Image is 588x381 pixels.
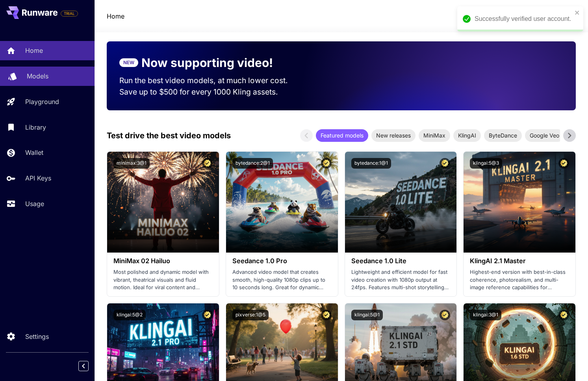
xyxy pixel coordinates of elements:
h3: Seedance 1.0 Lite [351,257,451,265]
div: Collapse sidebar [84,359,95,373]
button: Certified Model – Vetted for best performance and includes a commercial license. [440,310,450,320]
span: ByteDance [484,131,522,139]
p: Run the best video models, at much lower cost. [119,75,303,86]
button: Certified Model – Vetted for best performance and includes a commercial license. [202,310,213,320]
button: bytedance:2@1 [232,158,273,169]
button: Certified Model – Vetted for best performance and includes a commercial license. [558,158,569,169]
button: close [575,9,580,16]
button: Certified Model – Vetted for best performance and includes a commercial license. [321,310,332,320]
h3: Seedance 1.0 Pro [232,257,332,265]
img: alt [226,152,338,253]
span: MiniMax [419,131,450,139]
div: New releases [371,129,415,142]
p: Highest-end version with best-in-class coherence, photorealism, and multi-image reference capabil... [470,268,569,292]
h3: KlingAI 2.1 Master [470,257,569,265]
p: Wallet [25,148,43,157]
p: Library [25,123,46,132]
h3: MiniMax 02 Hailuo [113,257,213,265]
button: Certified Model – Vetted for best performance and includes a commercial license. [558,310,569,320]
p: Most polished and dynamic model with vibrant, theatrical visuals and fluid motion. Ideal for vira... [113,268,213,292]
span: TRIAL [61,11,78,17]
p: Playground [25,97,59,106]
a: Home [107,11,124,21]
button: klingai:5@3 [470,158,502,169]
span: KlingAI [453,131,481,139]
span: Featured models [316,131,368,139]
div: Google Veo [525,129,564,142]
p: Settings [25,332,49,341]
p: Models [27,71,48,81]
p: Home [25,46,43,55]
p: Now supporting video! [141,54,273,72]
span: New releases [371,131,415,139]
button: Certified Model – Vetted for best performance and includes a commercial license. [321,158,332,169]
span: Add your payment card to enable full platform functionality. [61,9,78,18]
p: NEW [123,59,134,66]
p: API Keys [25,173,51,183]
p: Lightweight and efficient model for fast video creation with 1080p output at 24fps. Features mult... [351,268,451,292]
div: Successfully verified user account. [475,14,572,24]
div: ByteDance [484,129,522,142]
p: Save up to $500 for every 1000 Kling assets. [119,86,303,98]
span: Google Veo [525,131,564,139]
button: pixverse:1@5 [232,310,269,320]
div: MiniMax [419,129,450,142]
button: bytedance:1@1 [351,158,391,169]
button: klingai:5@1 [351,310,383,320]
button: klingai:3@1 [470,310,501,320]
p: Usage [25,199,44,208]
img: alt [345,152,457,253]
button: minimax:3@1 [113,158,150,169]
button: Certified Model – Vetted for best performance and includes a commercial license. [202,158,213,169]
img: alt [464,152,575,253]
nav: breadcrumb [107,11,124,21]
p: Test drive the best video models [107,130,231,141]
p: Advanced video model that creates smooth, high-quality 1080p clips up to 10 seconds long. Great f... [232,268,332,292]
img: alt [107,152,219,253]
button: Collapse sidebar [78,361,89,371]
div: Featured models [316,129,368,142]
button: Certified Model – Vetted for best performance and includes a commercial license. [440,158,450,169]
button: klingai:5@2 [113,310,146,320]
div: KlingAI [453,129,481,142]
